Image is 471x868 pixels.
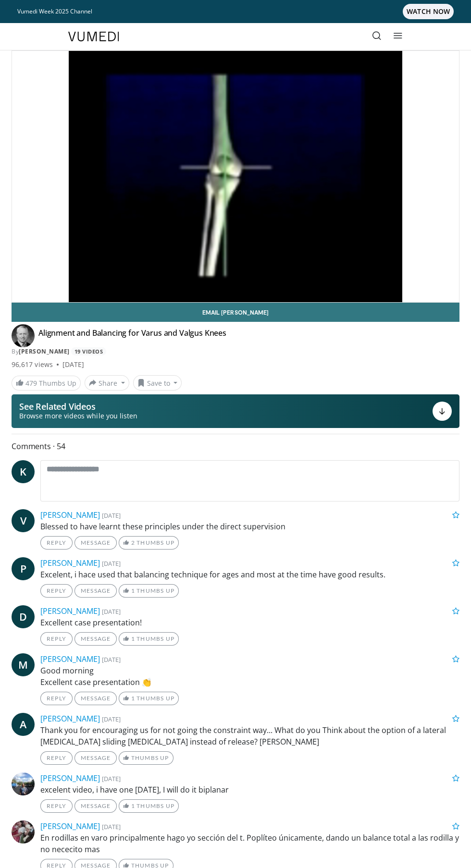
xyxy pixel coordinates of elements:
a: V [12,509,35,532]
p: En rodillas en varo principalmente hago yo sección del t. Poplíteo únicamente, dando un balance t... [40,832,459,855]
small: [DATE] [102,774,121,783]
a: Vumedi Week 2025 ChannelWATCH NOW [17,4,454,19]
span: 1 [131,802,135,809]
a: Message [74,632,117,646]
span: 2 [131,539,135,546]
a: [PERSON_NAME] [40,713,100,724]
a: D [12,605,35,628]
a: P [12,557,35,580]
p: Blessed to have learnt these principles under the direct supervision [40,521,459,532]
p: See Related Videos [19,402,137,411]
a: [PERSON_NAME] [40,654,100,664]
a: K [12,460,35,483]
span: 1 [131,695,135,702]
a: A [12,713,35,736]
a: Message [74,799,117,813]
video-js: Video Player [12,51,459,302]
a: Message [74,536,117,550]
h4: Alignment and Balancing for Varus and Valgus Knees [38,328,226,343]
a: 1 Thumbs Up [119,584,179,598]
div: [DATE] [62,360,84,369]
a: Message [74,692,117,705]
span: Browse more videos while you listen [19,411,137,421]
img: Avatar [12,772,35,795]
p: Thank you for encouraging us for not going the constraint way... What do you Think about the opti... [40,724,459,747]
p: Excellent case presentation! [40,617,459,628]
a: 19 Videos [71,347,106,355]
a: Message [74,751,117,765]
a: M [12,653,35,676]
small: [DATE] [102,559,121,568]
a: 2 Thumbs Up [119,536,179,550]
img: Avatar [12,820,35,844]
a: [PERSON_NAME] [40,558,100,568]
button: See Related Videos Browse more videos while you listen [12,394,459,428]
a: Email [PERSON_NAME] [12,303,459,322]
p: excelent video, i have one [DATE], I will do it biplanar [40,784,459,795]
a: Reply [40,751,73,765]
p: Excelent, i hace used that balancing technique for ages and most at the time have good results. [40,569,459,580]
small: [DATE] [102,715,121,723]
a: [PERSON_NAME] [19,347,70,355]
small: [DATE] [102,607,121,616]
a: [PERSON_NAME] [40,510,100,520]
p: Good morning Excellent case presentation 👏 [40,665,459,688]
a: 1 Thumbs Up [119,632,179,646]
a: Reply [40,536,73,550]
a: Reply [40,632,73,646]
small: [DATE] [102,822,121,831]
button: Share [85,375,129,391]
button: Save to [133,375,182,391]
span: 1 [131,587,135,594]
small: [DATE] [102,655,121,664]
a: Message [74,584,117,598]
a: Reply [40,799,73,813]
a: Reply [40,692,73,705]
a: 1 Thumbs Up [119,692,179,705]
div: By [12,347,459,356]
img: Avatar [12,324,35,347]
a: Thumbs Up [119,751,173,765]
a: 1 Thumbs Up [119,799,179,813]
a: [PERSON_NAME] [40,821,100,831]
span: WATCH NOW [403,4,454,19]
span: 479 [25,379,37,388]
span: Comments 54 [12,440,459,452]
small: [DATE] [102,511,121,520]
a: Reply [40,584,73,598]
img: VuMedi Logo [68,32,119,41]
a: [PERSON_NAME] [40,773,100,783]
span: 96,617 views [12,360,53,369]
span: 1 [131,635,135,642]
a: 479 Thumbs Up [12,376,81,391]
a: [PERSON_NAME] [40,606,100,616]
